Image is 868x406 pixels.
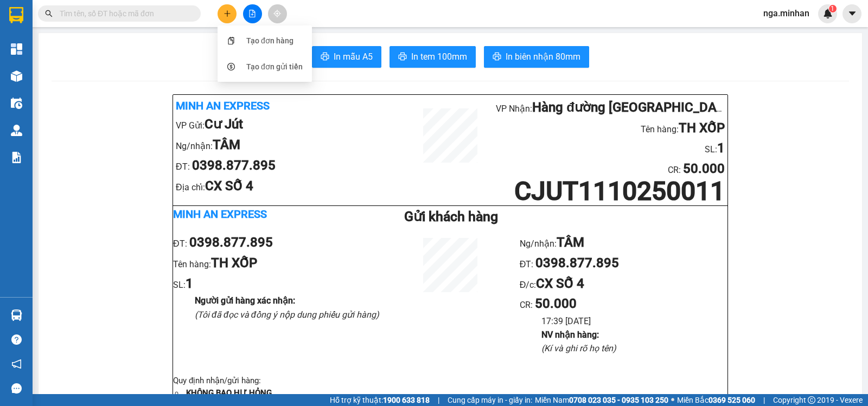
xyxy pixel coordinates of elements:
[541,314,727,328] li: 17:39 [DATE]
[438,394,439,406] span: |
[243,4,262,23] button: file-add
[755,7,818,20] span: nga.minhan
[506,50,580,63] span: In biên nhận 80mm
[11,125,22,136] img: warehouse-icon
[213,137,240,152] b: TÂM
[496,159,725,179] li: CR :
[205,117,243,132] b: Cư Jút
[535,394,668,406] span: Miền Nam
[176,176,405,197] li: Địa chỉ:
[541,330,599,340] b: NV nhận hàng :
[520,233,727,355] ul: CR :
[484,46,589,68] button: printerIn biên nhận 80mm
[808,396,815,404] span: copyright
[11,383,22,394] span: message
[334,50,373,63] span: In mẫu A5
[227,37,235,44] span: snippets
[60,8,188,20] input: Tìm tên, số ĐT hoặc mã đơn
[248,10,256,17] span: file-add
[189,235,273,250] b: 0398.877.895
[829,5,837,12] sup: 1
[173,253,381,274] li: Tên hàng:
[224,10,231,17] span: plus
[496,138,725,159] li: SL:
[520,274,727,294] li: Đ/c:
[11,43,22,55] img: dashboard-icon
[246,35,293,47] div: Tạo đơn hàng
[535,296,577,311] b: 50.000
[45,10,53,17] span: search
[330,394,430,406] span: Hỗ trợ kỹ thuật:
[398,52,407,62] span: printer
[404,209,498,224] b: Gửi khách hàng
[11,70,22,82] img: warehouse-icon
[541,343,616,353] i: (Kí và ghi rõ họ tên)
[321,52,329,62] span: printer
[390,46,476,68] button: printerIn tem 100mm
[176,114,405,135] li: VP Gửi:
[683,161,725,176] b: 50.000
[11,152,22,163] img: solution-icon
[520,233,727,253] li: Ng/nhận:
[677,394,755,406] span: Miền Bắc
[176,135,405,156] li: Ng/nhận:
[671,398,674,402] span: ⚪️
[173,208,267,221] b: Minh An Express
[717,140,725,156] b: 1
[273,10,281,17] span: aim
[532,100,736,115] b: Hàng đường [GEOGRAPHIC_DATA]
[535,255,619,270] b: 0398.877.895
[186,388,272,398] strong: KHÔNG BAO HƯ HỎNG
[763,394,765,406] span: |
[192,158,276,173] b: 0398.877.895
[176,156,405,176] li: ĐT:
[186,276,193,291] b: 1
[411,50,467,63] span: In tem 100mm
[195,295,295,306] b: Người gửi hàng xác nhận :
[11,334,22,345] span: question-circle
[227,63,235,70] span: dollar-circle
[173,274,381,294] li: SL:
[557,235,584,250] b: TÂM
[448,394,532,406] span: Cung cấp máy in - giấy in:
[496,118,725,139] li: Tên hàng:
[493,52,501,62] span: printer
[205,178,253,194] b: CX SỐ 4
[823,9,833,18] img: icon-new-feature
[268,4,287,23] button: aim
[11,98,22,109] img: warehouse-icon
[383,396,430,404] strong: 1900 633 818
[218,4,237,23] button: plus
[831,5,834,12] span: 1
[709,396,755,404] strong: 0369 525 060
[843,4,861,23] button: caret-down
[211,255,257,270] b: TH XỐP
[11,310,22,321] img: warehouse-icon
[847,9,857,18] span: caret-down
[520,253,727,274] li: ĐT:
[312,46,381,68] button: printerIn mẫu A5
[173,233,381,253] li: ĐT:
[176,99,270,112] b: Minh An Express
[9,7,23,23] img: logo-vxr
[195,310,379,320] i: (Tôi đã đọc và đồng ý nộp dung phiếu gửi hàng)
[496,98,725,118] li: VP Nhận:
[679,120,725,136] b: TH XỐP
[11,359,22,369] span: notification
[496,179,725,203] h1: CJUT1110250011
[536,276,584,291] b: CX SỐ 4
[246,61,303,73] div: Tạo đơn gửi tiền
[569,396,668,404] strong: 0708 023 035 - 0935 103 250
